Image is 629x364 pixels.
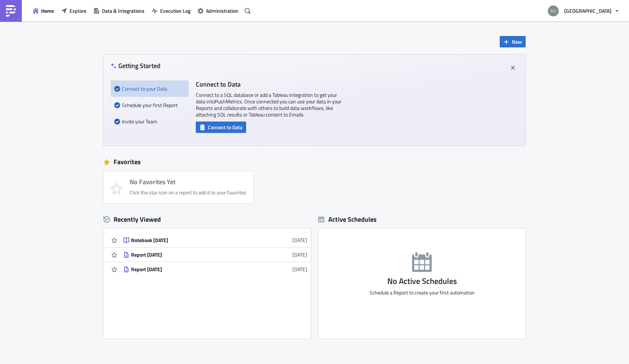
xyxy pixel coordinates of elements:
a: Report [DATE][DATE] [123,262,307,276]
span: Explore [70,7,86,15]
div: Connect to your Data [114,80,185,97]
div: Active Schedules [318,215,377,223]
span: New [512,38,522,45]
button: Execution Log [148,5,194,16]
button: New [500,36,526,47]
button: Explore [58,5,90,16]
div: Click the star icon on a report to add it to your favorites [130,189,246,196]
a: Connect to Data [196,123,246,130]
div: Invite your Team [114,113,185,130]
span: Data & Integrations [102,7,145,15]
time: 2025-08-06T19:33:27Z [292,251,307,258]
p: Schedule a Report to create your first automation [318,289,526,296]
div: Recently Viewed [103,214,311,225]
span: Execution Log [160,7,190,15]
span: Connect to Data [208,123,242,131]
div: Report [DATE] [131,266,258,273]
img: Avatar [547,5,559,17]
div: Notebook [DATE] [131,237,258,244]
time: 2025-08-06T19:32:50Z [292,265,307,273]
button: Data & Integrations [90,5,148,16]
div: Favorites [103,157,526,167]
span: [GEOGRAPHIC_DATA] [564,7,612,15]
button: Home [29,5,58,16]
div: Schedule your first Report [114,97,185,113]
button: [GEOGRAPHIC_DATA] [543,3,624,19]
button: Connect to Data [196,122,246,133]
button: Administration [194,5,242,16]
h4: Getting Started [111,62,161,70]
img: PushMetrics [5,5,17,17]
h4: No Favorites Yet [130,178,246,186]
div: Report [DATE] [131,252,258,258]
a: Report [DATE][DATE] [123,248,307,262]
h3: No Active Schedules [318,277,526,286]
span: Administration [206,7,238,15]
p: Connect to a SQL database or add a Tableau integration to get your data into PushMetrics . Once c... [196,92,341,118]
span: Home [41,7,54,15]
h4: Connect to Data [196,80,341,88]
time: 2025-08-06T19:34:32Z [292,236,307,244]
a: Notebook [DATE][DATE] [123,233,307,247]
